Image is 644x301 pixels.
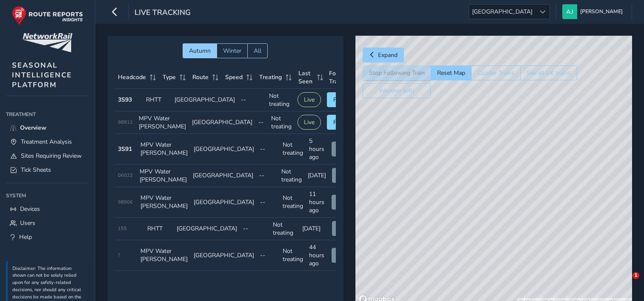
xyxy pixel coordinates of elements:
[189,111,255,134] td: [GEOGRAPHIC_DATA]
[191,240,257,271] td: [GEOGRAPHIC_DATA]
[19,233,32,241] span: Help
[6,135,89,149] a: Treatment Analysis
[305,165,329,187] td: [DATE]
[136,111,189,134] td: MPV Water [PERSON_NAME]
[21,166,51,174] span: Tick Sheets
[223,47,241,55] span: Winter
[562,4,626,19] button: [PERSON_NAME]
[6,163,89,177] a: Tick Sheets
[23,33,72,52] img: customer logo
[118,172,133,179] span: 06022
[137,134,191,165] td: MPV Water [PERSON_NAME]
[225,73,243,81] span: Speed
[6,121,89,135] a: Overview
[240,218,269,240] td: --
[21,138,72,146] span: Treatment Analysis
[12,6,83,25] img: rr logo
[280,187,306,218] td: Not treating
[20,124,46,132] span: Overview
[333,96,352,104] span: Follow
[12,60,72,90] span: SEASONAL INTELLIGENCE PLATFORM
[254,47,261,55] span: All
[332,168,358,183] button: View
[257,187,280,218] td: --
[191,134,257,165] td: [GEOGRAPHIC_DATA]
[137,165,190,187] td: MPV Water [PERSON_NAME]
[143,89,172,111] td: RHTT
[6,108,89,121] div: Treatment
[469,5,535,19] span: [GEOGRAPHIC_DATA]
[6,189,89,202] div: System
[163,73,176,81] span: Type
[6,202,89,216] a: Devices
[118,145,132,153] strong: 3S91
[332,195,358,210] button: View
[183,43,217,58] button: Autumn
[135,7,191,19] span: Live Tracking
[137,240,191,271] td: MPV Water [PERSON_NAME]
[192,73,209,81] span: Route
[256,165,278,187] td: --
[137,187,191,218] td: MPV Water [PERSON_NAME]
[332,221,358,236] button: View
[471,65,520,80] button: Cluster Trains
[20,205,40,213] span: Devices
[144,218,174,240] td: RHTT
[306,187,329,218] td: 11 hours ago
[6,149,89,163] a: Sites Requiring Review
[562,4,577,19] img: diamond-layout
[332,248,358,263] button: View
[189,47,211,55] span: Autumn
[257,134,280,165] td: --
[174,218,240,240] td: [GEOGRAPHIC_DATA]
[327,92,358,107] button: Follow
[280,134,306,165] td: Not treating
[329,69,349,85] span: Follow Train
[21,152,82,160] span: Sites Requiring Review
[172,89,238,111] td: [GEOGRAPHIC_DATA]
[6,230,89,244] a: Help
[259,73,282,81] span: Treating
[118,119,133,125] span: 98911
[118,199,133,205] span: 98906
[299,218,329,240] td: [DATE]
[333,118,352,126] span: Follow
[257,240,280,271] td: --
[306,134,329,165] td: 5 hours ago
[20,219,35,227] span: Users
[298,69,314,85] span: Last Seen
[580,4,623,19] span: [PERSON_NAME]
[268,111,295,134] td: Not treating
[431,65,471,80] button: Reset Map
[306,240,329,271] td: 44 hours ago
[332,142,358,156] button: View
[118,73,146,81] span: Headcode
[118,252,120,258] span: ?
[191,187,257,218] td: [GEOGRAPHIC_DATA]
[327,115,358,130] button: Follow
[615,272,635,292] iframe: Intercom live chat
[363,83,431,98] button: Weather (off)
[190,165,256,187] td: [GEOGRAPHIC_DATA]
[118,96,132,104] strong: 3S93
[280,240,306,271] td: Not treating
[298,92,321,107] button: Live
[266,89,295,111] td: Not treating
[6,216,89,230] a: Users
[118,225,127,232] span: 155
[298,115,321,130] button: Live
[633,272,639,279] span: 1
[378,51,398,59] span: Expand
[270,218,299,240] td: Not treating
[255,111,268,134] td: --
[520,65,577,80] button: See all UK trains
[278,165,305,187] td: Not treating
[238,89,266,111] td: --
[363,48,404,62] button: Expand
[217,43,247,58] button: Winter
[247,43,268,58] button: All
